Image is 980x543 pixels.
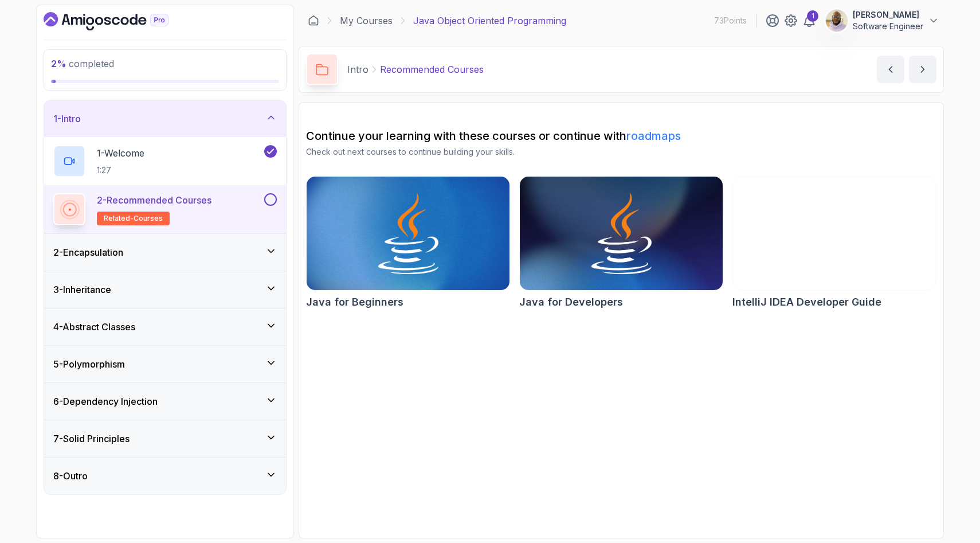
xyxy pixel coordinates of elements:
h3: 4 - Abstract Classes [53,320,135,334]
span: completed [51,58,114,69]
a: Dashboard [44,12,195,30]
h3: 3 - Inheritance [53,283,111,296]
button: next content [909,56,936,83]
img: Java for Developers card [520,177,723,290]
p: Recommended Courses [380,62,484,76]
a: 1 [802,14,816,28]
button: 8-Outro [44,458,286,494]
button: 7-Solid Principles [44,420,286,457]
div: 1 [807,10,818,22]
button: 1-Intro [44,100,286,137]
img: IntelliJ IDEA Developer Guide card [733,177,936,290]
span: 2 % [51,58,66,69]
h3: 6 - Dependency Injection [53,394,158,408]
h3: 2 - Encapsulation [53,245,123,259]
a: My Courses [340,14,393,28]
button: 6-Dependency Injection [44,383,286,420]
p: 1:27 [97,165,144,176]
span: related-courses [104,214,163,223]
p: [PERSON_NAME] [853,9,923,21]
h3: 1 - Intro [53,112,81,126]
button: previous content [877,56,904,83]
button: user profile image[PERSON_NAME]Software Engineer [825,9,939,32]
a: Java for Beginners cardJava for Beginners [306,176,510,310]
a: Java for Developers cardJava for Developers [519,176,723,310]
a: IntelliJ IDEA Developer Guide cardIntelliJ IDEA Developer Guide [732,176,936,310]
button: 1-Welcome1:27 [53,145,277,177]
button: 4-Abstract Classes [44,308,286,345]
p: Software Engineer [853,21,923,32]
p: Java Object Oriented Programming [413,14,566,28]
p: 2 - Recommended Courses [97,193,211,207]
h3: 5 - Polymorphism [53,357,125,371]
p: 73 Points [714,15,747,26]
h2: Java for Beginners [306,294,403,310]
img: Java for Beginners card [307,177,509,290]
img: user profile image [826,10,848,32]
h3: 8 - Outro [53,469,88,483]
p: 1 - Welcome [97,146,144,160]
button: 2-Encapsulation [44,234,286,271]
h2: Continue your learning with these courses or continue with [306,128,936,144]
a: roadmaps [626,129,681,143]
p: Intro [347,62,369,76]
h3: 7 - Solid Principles [53,432,130,446]
p: Check out next courses to continue building your skills. [306,146,936,158]
h2: Java for Developers [519,294,623,310]
a: Dashboard [308,15,319,26]
button: 3-Inheritance [44,271,286,308]
button: 5-Polymorphism [44,346,286,382]
h2: IntelliJ IDEA Developer Guide [732,294,881,310]
button: 2-Recommended Coursesrelated-courses [53,193,277,225]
